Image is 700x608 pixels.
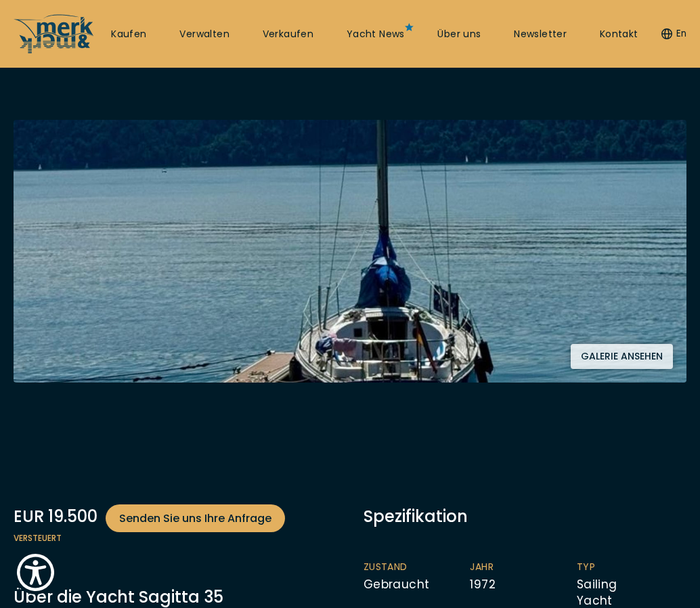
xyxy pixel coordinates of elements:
a: Kaufen [111,28,146,41]
a: Newsletter [514,28,567,41]
a: Kontakt [600,28,638,41]
a: Verkaufen [263,28,314,41]
a: Senden Sie uns Ihre Anfrage [106,504,285,532]
span: Zustand [364,561,443,574]
img: Merk&Merk [14,120,686,383]
span: Typ [577,561,656,574]
button: En [661,27,686,41]
a: Über uns [437,28,481,41]
button: Show Accessibility Preferences [14,550,58,594]
a: Verwalten [179,28,229,41]
div: Spezifikation [364,504,686,528]
span: Versteuert [14,532,336,544]
span: Jahr [470,561,549,574]
button: Galerie ansehen [571,344,673,369]
a: Yacht News [347,28,405,41]
div: EUR 19.500 [14,504,336,532]
span: Senden Sie uns Ihre Anfrage [119,510,271,527]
